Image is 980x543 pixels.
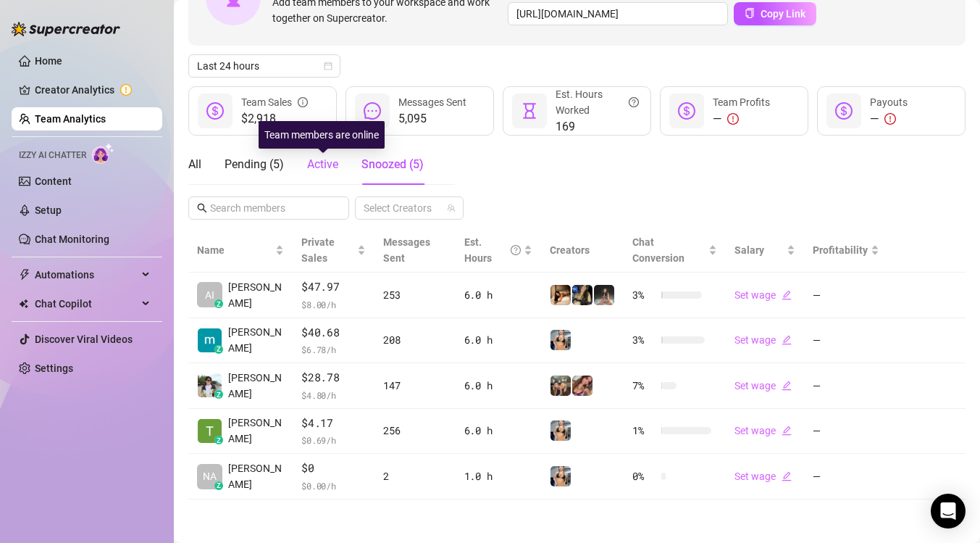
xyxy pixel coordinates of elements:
[870,96,908,108] span: Payouts
[804,273,888,318] td: —
[301,433,366,447] span: $ 0.69 /h
[870,110,908,128] div: —
[447,204,456,212] span: team
[35,113,106,125] a: Team Analytics
[632,468,656,484] span: 0 %
[214,345,223,354] div: z
[632,236,684,264] span: Chat Conversion
[804,454,888,500] td: —
[782,426,792,436] span: edit
[734,425,792,436] a: Set wageedit
[301,278,366,296] span: $47.97
[35,263,138,286] span: Automations
[813,244,868,256] span: Profitability
[804,409,888,455] td: —
[214,436,223,444] div: z
[35,292,138,315] span: Chat Copilot
[35,362,73,374] a: Settings
[198,373,222,397] img: Vince Gimagan
[511,234,521,266] span: question-circle
[35,78,151,101] a: Creator Analytics exclamation-circle
[464,423,533,439] div: 6.0 h
[206,102,224,120] span: dollar-circle
[241,110,308,128] span: $2,918
[713,110,770,128] div: —
[197,55,332,77] span: Last 24 hours
[19,149,86,162] span: Izzy AI Chatter
[804,363,888,409] td: —
[556,118,639,136] span: 169
[205,287,214,303] span: AI
[198,328,222,352] img: mia maria
[629,86,639,118] span: question-circle
[550,285,571,305] img: Aubrey
[383,287,447,303] div: 253
[835,102,853,120] span: dollar-circle
[197,242,272,258] span: Name
[228,324,284,356] span: [PERSON_NAME]
[301,388,366,402] span: $ 4.80 /h
[632,423,656,439] span: 1 %
[214,481,223,490] div: z
[298,94,308,110] span: info-circle
[301,478,366,493] span: $ 0.00 /h
[556,86,639,118] div: Est. Hours Worked
[241,94,308,110] div: Team Sales
[678,102,695,120] span: dollar-circle
[35,233,109,245] a: Chat Monitoring
[398,110,466,128] span: 5,095
[550,376,571,396] img: Apex
[541,228,624,273] th: Creators
[632,332,656,348] span: 3 %
[383,378,447,394] div: 147
[188,228,293,273] th: Name
[734,334,792,346] a: Set wageedit
[228,370,284,402] span: [PERSON_NAME]
[464,234,522,266] div: Est. Hours
[632,287,656,303] span: 3 %
[383,332,447,348] div: 208
[550,466,571,486] img: Veronica
[301,297,366,312] span: $ 8.00 /h
[464,332,533,348] div: 6.0 h
[572,376,592,396] img: Apex
[35,175,72,187] a: Content
[301,324,366,341] span: $40.68
[361,157,424,171] span: Snoozed ( 5 )
[214,390,223,399] div: z
[884,113,896,125] span: exclamation-circle
[727,113,739,125] span: exclamation-circle
[804,318,888,364] td: —
[324,62,332,70] span: calendar
[464,378,533,394] div: 6.0 h
[931,494,966,529] div: Open Intercom Messenger
[734,471,792,482] a: Set wageedit
[734,289,792,301] a: Set wageedit
[259,121,385,149] div: Team members are online
[782,290,792,300] span: edit
[782,471,792,481] span: edit
[364,102,381,120] span: message
[782,335,792,345] span: edit
[92,143,114,164] img: AI Chatter
[734,244,764,256] span: Salary
[464,287,533,303] div: 6.0 h
[203,468,217,484] span: NA
[301,236,335,264] span: Private Sales
[464,468,533,484] div: 1.0 h
[307,157,338,171] span: Active
[383,423,447,439] div: 256
[301,415,366,432] span: $4.17
[210,200,329,216] input: Search members
[383,468,447,484] div: 2
[745,8,755,18] span: copy
[734,380,792,391] a: Set wageedit
[398,96,466,108] span: Messages Sent
[35,333,133,345] a: Discover Viral Videos
[594,285,614,305] img: Aubrey
[713,96,770,108] span: Team Profits
[572,285,592,305] img: Steph
[301,342,366,357] span: $ 6.78 /h
[214,299,223,308] div: z
[521,102,538,120] span: hourglass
